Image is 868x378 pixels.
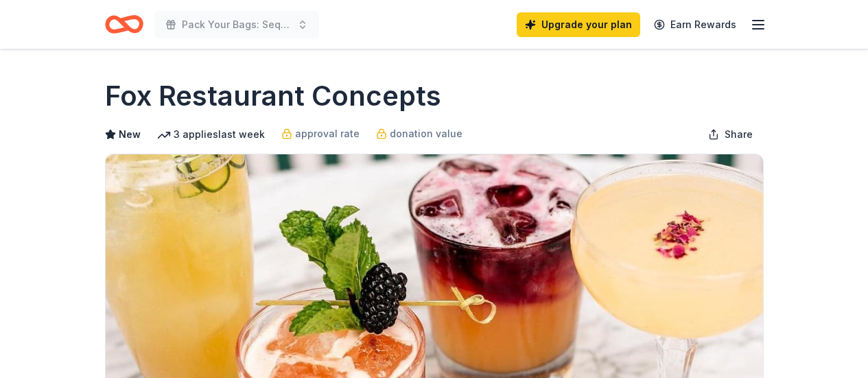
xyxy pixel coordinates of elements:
div: 3 applies last week [157,126,265,143]
a: Home [105,8,143,40]
h1: Fox Restaurant Concepts [105,77,441,115]
a: donation value [376,126,462,142]
span: Pack Your Bags: Sequins and Spurs [182,16,292,33]
span: donation value [390,126,462,142]
a: approval rate [281,126,360,142]
span: New [119,126,141,143]
a: Earn Rewards [646,12,744,37]
span: approval rate [295,126,360,142]
span: Share [725,126,753,143]
button: Share [697,121,764,148]
a: Upgrade your plan [517,12,640,37]
button: Pack Your Bags: Sequins and Spurs [154,11,319,38]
